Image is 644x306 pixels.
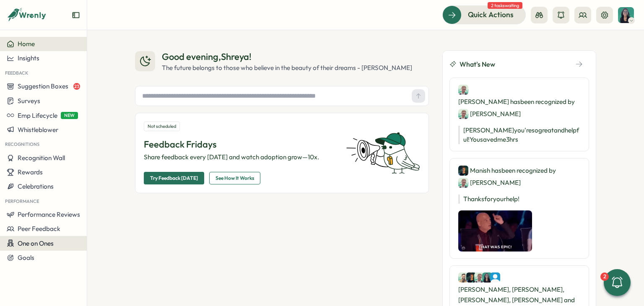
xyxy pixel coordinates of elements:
[442,5,526,24] button: Quick Actions
[458,166,468,176] img: Manish Panwar
[18,168,43,176] span: Rewards
[18,126,58,134] span: Whistleblower
[144,138,336,151] p: Feedback Fridays
[209,172,260,184] button: See How It Works
[458,109,521,119] div: [PERSON_NAME]
[458,272,468,283] img: Ali Khan
[474,272,484,283] img: Matt Brooks
[460,59,495,70] span: What's New
[144,122,180,131] div: Not scheduled
[144,172,204,184] button: Try Feedback [DATE]
[18,112,57,119] span: Emp Lifecycle
[18,154,65,162] span: Recognition Wall
[488,2,522,9] span: 2 tasks waiting
[18,97,40,105] span: Surveys
[18,182,54,190] span: Celebrations
[18,225,60,233] span: Peer Feedback
[18,40,35,48] span: Home
[458,109,468,119] img: Matt Brooks
[18,82,68,90] span: Suggestion Boxes
[216,172,254,184] span: See How It Works
[604,269,631,296] button: 2
[458,210,532,252] img: Recognition Image
[618,7,634,23] img: Shreya
[150,172,198,184] span: Try Feedback [DATE]
[458,85,580,119] div: [PERSON_NAME] has been recognized by
[18,254,34,262] span: Goals
[482,272,492,283] img: Shreya
[162,63,412,73] div: The future belongs to those who believe in the beauty of their dreams - [PERSON_NAME]
[458,85,468,95] img: Matt Brooks
[458,178,468,188] img: Matt Brooks
[490,272,500,283] img: Wrenly AI
[466,272,476,283] img: Manish Panwar
[600,272,609,281] div: 2
[18,54,39,62] span: Insights
[458,126,580,144] p: [PERSON_NAME] you're so great and helpful! You saved me 3 hrs
[458,194,580,204] p: Thanks for your help!
[162,50,412,63] div: Good evening , Shreya !
[72,11,80,19] button: Expand sidebar
[458,177,521,188] div: [PERSON_NAME]
[458,165,580,188] div: Manish has been recognized by
[468,9,514,20] span: Quick Actions
[144,153,336,162] p: Share feedback every [DATE] and watch adoption grow—10x.
[18,210,80,218] span: Performance Reviews
[18,239,54,247] span: One on Ones
[61,112,78,119] span: NEW
[73,83,80,90] span: 23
